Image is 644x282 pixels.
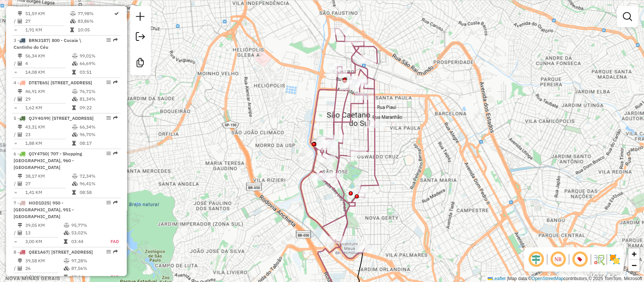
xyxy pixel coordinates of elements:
i: Distância Total [18,54,22,58]
span: 7 - [14,200,74,219]
em: Rota exportada [113,151,118,156]
span: 5 - [14,115,94,121]
td: = [14,139,17,147]
span: | [STREET_ADDRESS] [48,80,92,85]
td: 46,91 KM [25,88,72,95]
i: Total de Atividades [18,97,22,101]
td: 72,34% [79,172,117,180]
td: 03:44 [71,238,102,245]
td: 1,41 KM [25,189,72,196]
td: 23 [25,131,72,138]
td: 14,08 KM [25,68,72,76]
span: 6 - [14,151,82,170]
span: Ocultar deslocamento [527,250,545,268]
span: HOD1D25 [29,200,49,206]
td: 08:17 [79,139,117,147]
i: Distância Total [18,125,22,129]
td: 1,62 KM [25,104,72,112]
span: 8 - [14,249,93,255]
div: Map data © contributors,© 2025 TomTom, Microsoft [486,276,644,282]
td: 1,91 KM [25,26,69,34]
span: Exibir número da rota [571,250,589,268]
td: / [14,95,17,103]
em: Rota exportada [113,116,118,120]
td: 81,34% [79,95,117,103]
td: 77,98% [77,10,114,17]
td: 39,58 KM [25,257,63,265]
td: 13 [25,229,63,237]
td: 83,86% [77,17,114,25]
a: Zoom out [628,260,639,271]
i: % de utilização da cubagem [70,19,75,23]
span: QIY4750 [29,151,48,156]
i: Distância Total [18,174,22,178]
td: 66,34% [79,123,117,131]
td: 27 [25,17,69,25]
td: 99,01% [79,52,117,60]
i: Total de Atividades [18,266,22,271]
a: OpenStreetMap [532,276,564,281]
em: Opções [106,116,111,120]
i: Tempo total em rota [64,239,68,244]
td: / [14,180,17,187]
td: 10:05 [77,26,114,34]
i: Total de Atividades [18,132,22,137]
td: = [14,238,17,245]
a: Exportar sessão [133,29,148,46]
td: 95,77% [71,222,102,229]
td: 51,59 KM [25,10,69,17]
td: 29 [25,95,72,103]
span: | 950 - [GEOGRAPHIC_DATA], 951 - [GEOGRAPHIC_DATA] [14,200,74,219]
span: Ocultar NR [549,250,567,268]
i: % de utilização da cubagem [72,181,78,186]
td: 53,02% [71,229,102,237]
i: Total de Atividades [18,61,22,66]
i: % de utilização da cubagem [72,97,78,101]
span: QEE1A67 [29,249,48,255]
td: 97,28% [71,257,102,265]
td: 76,71% [79,88,117,95]
td: = [14,26,17,34]
span: + [632,249,636,259]
img: Exibir/Ocultar setores [609,253,621,265]
td: = [14,189,17,196]
span: 3 - [14,37,81,50]
a: Criar modelo [133,55,148,72]
td: 03:51 [79,68,117,76]
i: % de utilização da cubagem [64,231,69,235]
span: | 707 - Shopping [GEOGRAPHIC_DATA], 960 - [GEOGRAPHIC_DATA] [14,151,82,170]
td: 96,41% [79,180,117,187]
i: Distância Total [18,259,22,263]
i: Distância Total [18,11,22,16]
td: 1,88 KM [25,139,72,147]
td: 08:58 [79,189,117,196]
em: Opções [106,38,111,42]
i: Tempo total em rota [72,141,76,146]
td: 07:06 [71,273,102,281]
td: / [14,131,17,138]
em: Opções [106,80,111,85]
td: 66,69% [79,60,117,67]
em: Opções [106,249,111,254]
i: % de utilização da cubagem [72,61,78,66]
td: / [14,265,17,272]
i: Total de Atividades [18,19,22,23]
i: % de utilização do peso [72,54,78,58]
td: 39,05 KM [25,222,63,229]
span: BRN3187 [29,37,49,43]
a: Nova sessão e pesquisa [133,9,148,26]
td: 26 [25,265,63,272]
td: 87,56% [71,265,102,272]
td: 96,70% [79,131,117,138]
i: Rota otimizada [114,11,119,16]
a: Exibir filtros [620,9,635,24]
i: Total de Atividades [18,181,22,186]
i: Total de Atividades [18,231,22,235]
td: 27 [25,180,72,187]
i: Distância Total [18,223,22,228]
td: = [14,104,17,112]
i: % de utilização da cubagem [72,132,78,137]
em: Opções [106,200,111,205]
i: % de utilização do peso [70,11,75,16]
td: / [14,17,17,25]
